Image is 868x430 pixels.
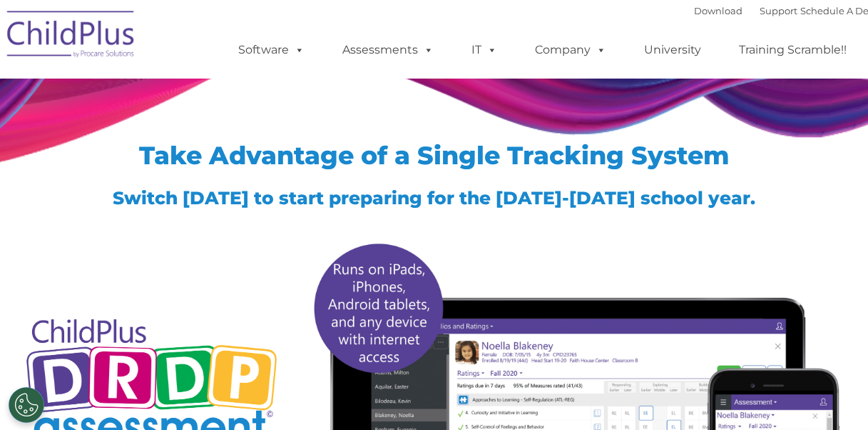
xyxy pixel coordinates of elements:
[760,5,797,16] a: Support
[630,36,715,64] a: University
[328,36,448,64] a: Assessments
[224,36,319,64] a: Software
[457,36,511,64] a: IT
[694,5,742,16] a: Download
[139,140,730,171] span: Take Advantage of a Single Tracking System
[113,187,755,209] span: Switch [DATE] to start preparing for the [DATE]-[DATE] school year.
[725,36,861,64] a: Training Scramble!!
[521,36,621,64] a: Company
[9,387,44,423] button: Cookies Settings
